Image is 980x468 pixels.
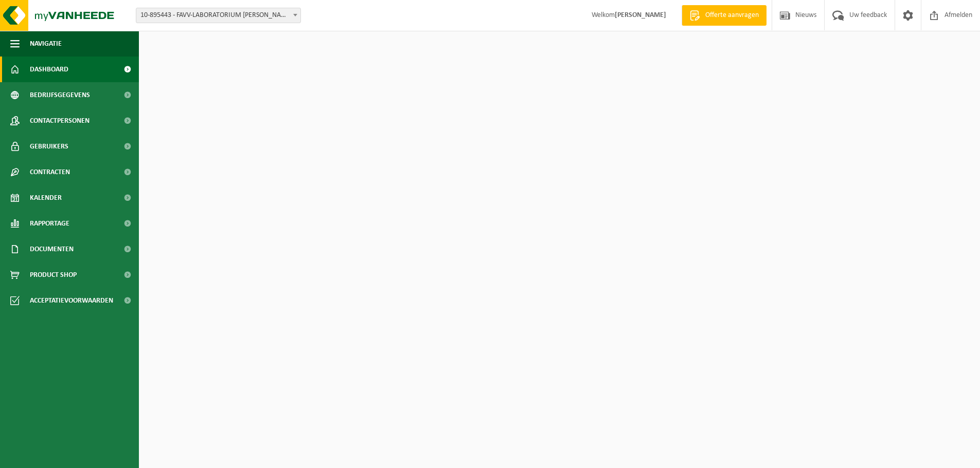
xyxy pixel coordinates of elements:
span: Offerte aanvragen [703,10,761,21]
span: Contactpersonen [30,108,90,134]
span: 10-895443 - FAVV-LABORATORIUM MELLE - MELLE [136,8,301,23]
span: Navigatie [30,31,62,57]
span: Product Shop [30,262,77,288]
span: Kalender [30,185,62,211]
a: Offerte aanvragen [682,5,767,26]
span: Dashboard [30,57,68,82]
span: Documenten [30,236,74,262]
span: Bedrijfsgegevens [30,82,90,108]
span: 10-895443 - FAVV-LABORATORIUM MELLE - MELLE [136,8,300,23]
span: Rapportage [30,211,69,236]
span: Gebruikers [30,134,68,159]
span: Acceptatievoorwaarden [30,288,113,313]
strong: [PERSON_NAME] [615,11,666,19]
span: Contracten [30,159,70,185]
